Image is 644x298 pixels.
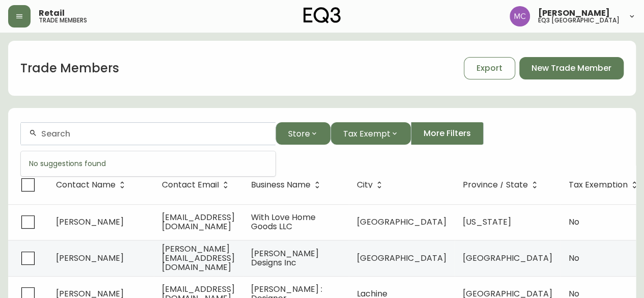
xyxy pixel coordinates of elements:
[41,129,267,139] input: Search
[569,180,641,189] span: Tax Exemption
[162,243,235,273] span: [PERSON_NAME][EMAIL_ADDRESS][DOMAIN_NAME]
[463,180,541,189] span: Province / State
[531,63,611,74] span: New Trade Member
[569,216,579,228] span: No
[56,216,124,228] span: [PERSON_NAME]
[162,211,235,232] span: [EMAIL_ADDRESS][DOMAIN_NAME]
[56,180,129,189] span: Contact Name
[510,6,530,26] img: 6dbdb61c5655a9a555815750a11666cc
[56,182,116,188] span: Contact Name
[569,182,628,188] span: Tax Exemption
[56,252,124,264] span: [PERSON_NAME]
[464,57,515,79] button: Export
[20,60,119,77] h1: Trade Members
[463,216,511,228] span: [US_STATE]
[162,180,232,189] span: Contact Email
[21,151,275,176] div: No suggestions found
[519,57,624,79] button: New Trade Member
[251,248,319,268] span: [PERSON_NAME] Designs Inc
[330,122,411,145] button: Tax Exempt
[357,252,446,264] span: [GEOGRAPHIC_DATA]
[162,182,219,188] span: Contact Email
[538,17,620,23] h5: eq3 [GEOGRAPHIC_DATA]
[411,122,484,145] button: More Filters
[39,17,87,23] h5: trade members
[39,9,65,17] span: Retail
[424,128,471,139] span: More Filters
[251,180,324,189] span: Business Name
[463,182,528,188] span: Province / State
[463,252,552,264] span: [GEOGRAPHIC_DATA]
[569,252,579,264] span: No
[477,63,502,74] span: Export
[303,7,341,23] img: logo
[251,211,316,232] span: With Love Home Goods LLC
[288,127,310,140] span: Store
[357,182,373,188] span: City
[357,180,386,189] span: City
[357,216,446,228] span: [GEOGRAPHIC_DATA]
[275,122,330,145] button: Store
[538,9,610,17] span: [PERSON_NAME]
[343,127,390,140] span: Tax Exempt
[251,182,311,188] span: Business Name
